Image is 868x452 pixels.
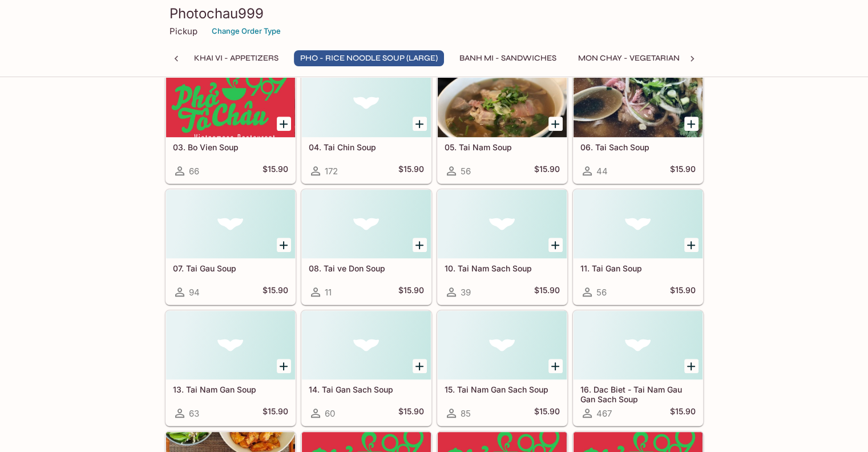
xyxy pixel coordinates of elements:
[169,26,197,37] p: Pickup
[445,385,560,394] h5: 15. Tai Nam Gan Sach Soup
[398,285,424,299] h5: $15.90
[189,287,200,298] span: 94
[173,142,288,152] h5: 03. Bo Vien Soup
[573,189,703,305] a: 11. Tai Gan Soup56$15.90
[574,311,703,379] div: 16. Dac Biet - Tai Nam Gau Gan Sach Soup
[325,287,332,298] span: 11
[580,385,696,403] h5: 16. Dac Biet - Tai Nam Gau Gan Sach Soup
[309,142,424,152] h5: 04. Tai Chin Soup
[534,406,560,420] h5: $15.90
[438,311,567,379] div: 15. Tai Nam Gan Sach Soup
[548,238,563,252] button: Add 10. Tai Nam Sach Soup
[277,359,291,373] button: Add 13. Tai Nam Gan Soup
[166,311,295,379] div: 13. Tai Nam Gan Soup
[263,164,288,178] h5: $15.90
[165,189,296,305] a: 07. Tai Gau Soup94$15.90
[461,408,471,419] span: 85
[325,166,338,177] span: 172
[437,68,567,183] a: 05. Tai Nam Soup56$15.90
[580,263,696,273] h5: 11. Tai Gan Soup
[572,50,724,66] button: Mon Chay - Vegetarian Entrees
[189,408,199,419] span: 63
[574,190,703,258] div: 11. Tai Gan Soup
[574,69,703,137] div: 06. Tai Sach Soup
[534,164,560,178] h5: $15.90
[398,406,424,420] h5: $15.90
[173,385,288,394] h5: 13. Tai Nam Gan Soup
[398,164,424,178] h5: $15.90
[301,189,431,305] a: 08. Tai ve Don Soup11$15.90
[165,68,296,183] a: 03. Bo Vien Soup66$15.90
[461,166,471,177] span: 56
[166,190,295,258] div: 07. Tai Gau Soup
[325,408,335,419] span: 60
[453,50,563,66] button: Banh Mi - Sandwiches
[302,311,431,379] div: 14. Tai Gan Sach Soup
[309,263,424,273] h5: 08. Tai ve Don Soup
[413,238,427,252] button: Add 08. Tai ve Don Soup
[670,285,696,299] h5: $15.90
[301,310,431,426] a: 14. Tai Gan Sach Soup60$15.90
[277,117,291,131] button: Add 03. Bo Vien Soup
[438,69,567,137] div: 05. Tai Nam Soup
[596,408,612,419] span: 467
[207,22,286,40] button: Change Order Type
[670,164,696,178] h5: $15.90
[413,117,427,131] button: Add 04. Tai Chin Soup
[670,406,696,420] h5: $15.90
[263,406,288,420] h5: $15.90
[302,69,431,137] div: 04. Tai Chin Soup
[166,69,295,137] div: 03. Bo Vien Soup
[534,285,560,299] h5: $15.90
[684,238,699,252] button: Add 11. Tai Gan Soup
[301,68,431,183] a: 04. Tai Chin Soup172$15.90
[548,359,563,373] button: Add 15. Tai Nam Gan Sach Soup
[445,142,560,152] h5: 05. Tai Nam Soup
[169,5,699,22] h3: Photochau999
[302,190,431,258] div: 08. Tai ve Don Soup
[263,285,288,299] h5: $15.90
[580,142,696,152] h5: 06. Tai Sach Soup
[189,166,199,177] span: 66
[548,117,563,131] button: Add 05. Tai Nam Soup
[573,68,703,183] a: 06. Tai Sach Soup44$15.90
[294,50,444,66] button: Pho - Rice Noodle Soup (Large)
[596,166,608,177] span: 44
[684,117,699,131] button: Add 06. Tai Sach Soup
[309,385,424,394] h5: 14. Tai Gan Sach Soup
[165,310,296,426] a: 13. Tai Nam Gan Soup63$15.90
[277,238,291,252] button: Add 07. Tai Gau Soup
[437,189,567,305] a: 10. Tai Nam Sach Soup39$15.90
[188,50,285,66] button: Khai Vi - Appetizers
[445,263,560,273] h5: 10. Tai Nam Sach Soup
[461,287,471,298] span: 39
[437,310,567,426] a: 15. Tai Nam Gan Sach Soup85$15.90
[596,287,607,298] span: 56
[173,263,288,273] h5: 07. Tai Gau Soup
[573,310,703,426] a: 16. Dac Biet - Tai Nam Gau Gan Sach Soup467$15.90
[413,359,427,373] button: Add 14. Tai Gan Sach Soup
[684,359,699,373] button: Add 16. Dac Biet - Tai Nam Gau Gan Sach Soup
[438,190,567,258] div: 10. Tai Nam Sach Soup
